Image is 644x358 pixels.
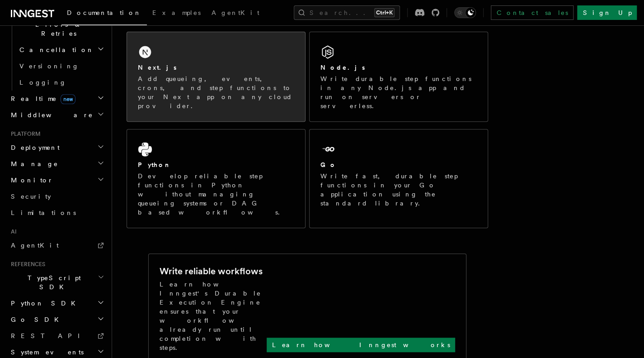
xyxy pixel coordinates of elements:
span: TypeScript SDK [7,273,98,291]
button: Errors & Retries [16,16,106,42]
a: Logging [16,74,106,91]
span: Cancellation [16,45,94,54]
h2: Go [320,160,337,169]
span: Go SDK [7,315,64,324]
span: AgentKit [212,9,259,16]
span: Realtime [7,94,75,103]
h2: Node.js [320,63,365,72]
span: REST API [11,332,88,339]
button: Monitor [7,172,106,188]
button: Manage [7,156,106,172]
a: Versioning [16,58,106,74]
span: Limitations [11,209,76,216]
a: Limitations [7,205,106,221]
button: Deployment [7,139,106,156]
span: Errors & Retries [16,20,98,38]
span: Logging [19,79,66,86]
kbd: Ctrl+K [374,8,395,17]
a: REST API [7,328,106,344]
h2: Next.js [138,63,177,72]
p: Write durable step functions in any Node.js app and run on servers or serverless. [320,74,477,110]
span: Platform [7,130,41,138]
span: Examples [152,9,201,16]
a: Documentation [61,3,147,25]
span: AI [7,228,17,235]
span: Middleware [7,110,93,119]
span: System events [7,348,84,357]
span: Python SDK [7,299,81,308]
a: Next.jsAdd queueing, events, crons, and step functions to your Next app on any cloud provider. [127,32,306,122]
h2: Write reliable workflows [160,265,263,277]
a: Node.jsWrite durable step functions in any Node.js app and run on servers or serverless. [309,32,488,122]
span: Documentation [67,9,141,16]
a: AgentKit [206,3,265,24]
span: Monitor [7,176,53,185]
p: Add queueing, events, crons, and step functions to your Next app on any cloud provider. [138,74,294,110]
a: Contact sales [491,5,573,20]
p: Develop reliable step functions in Python without managing queueing systems or DAG based workflows. [138,172,294,217]
span: Security [11,193,51,200]
button: TypeScript SDK [7,270,106,295]
span: new [61,94,75,104]
a: Sign Up [577,5,637,20]
p: Learn how Inngest's Durable Execution Engine ensures that your workflow already run until complet... [160,280,267,352]
a: Security [7,188,106,205]
p: Write fast, durable step functions in your Go application using the standard library. [320,172,477,208]
a: Examples [147,3,206,24]
h2: Python [138,160,171,169]
button: Toggle dark mode [454,7,476,18]
a: AgentKit [7,237,106,253]
span: AgentKit [11,242,59,249]
p: Learn how Inngest works [272,340,450,349]
button: Go SDK [7,311,106,328]
button: Python SDK [7,295,106,311]
button: Middleware [7,107,106,123]
button: Cancellation [16,42,106,58]
span: Manage [7,159,58,168]
span: Versioning [19,62,79,70]
a: Learn how Inngest works [267,338,455,352]
button: Realtimenew [7,91,106,107]
span: Deployment [7,143,60,152]
button: Search...Ctrl+K [294,5,400,20]
a: GoWrite fast, durable step functions in your Go application using the standard library. [309,129,488,228]
span: References [7,261,45,268]
a: PythonDevelop reliable step functions in Python without managing queueing systems or DAG based wo... [127,129,306,228]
